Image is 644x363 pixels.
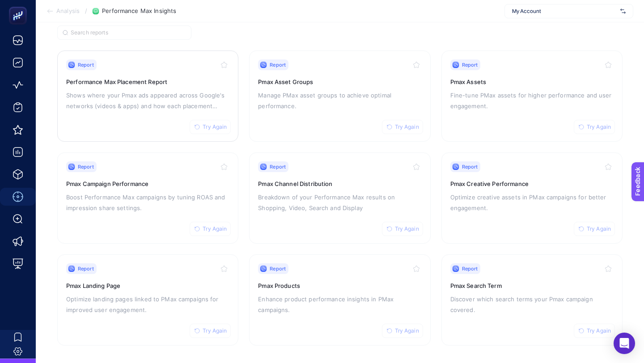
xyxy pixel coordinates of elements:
h3: Pmax Landing Page [66,281,229,290]
span: Try Again [203,123,227,131]
h3: Pmax Assets [450,77,614,86]
p: Shows where your Pmax ads appeared across Google's networks (videos & apps) and how each placemen... [66,90,229,111]
span: Try Again [395,123,419,131]
p: Enhance product performance insights in PMax campaigns. [258,294,421,315]
a: ReportTry AgainPmax Channel DistributionBreakdown of your Performance Max results on Shopping, Vi... [249,152,430,244]
span: Try Again [395,327,419,334]
button: Try Again [190,120,231,134]
span: Performance Max Insights [102,8,176,15]
span: Report [78,265,94,272]
span: Try Again [203,225,227,232]
span: Report [270,163,286,170]
p: Optimize creative assets in PMax campaigns for better engagement. [450,192,614,213]
span: Try Again [395,225,419,232]
a: ReportTry AgainPerformance Max Placement ReportShows where your Pmax ads appeared across Google's... [57,51,238,142]
span: Try Again [203,327,227,334]
span: Feedback [5,3,34,10]
p: Breakdown of your Performance Max results on Shopping, Video, Search and Display [258,192,421,213]
span: Analysis [56,8,80,15]
span: Report [270,265,286,272]
span: Report [462,163,478,170]
h3: Pmax Asset Groups [258,77,421,86]
span: My Account [512,8,617,15]
span: Report [78,163,94,170]
span: Try Again [587,123,611,131]
h3: Performance Max Placement Report [66,77,229,86]
h3: Pmax Creative Performance [450,179,614,188]
a: ReportTry AgainPmax AssetsFine-tune PMax assets for higher performance and user engagement. [441,51,623,142]
input: Search [71,30,186,36]
button: Try Again [574,120,615,134]
button: Try Again [382,222,423,236]
button: Try Again [574,324,615,338]
p: Discover which search terms your Pmax campaign covered. [450,294,614,315]
a: ReportTry AgainPmax Campaign PerformanceBoost Performance Max campaigns by tuning ROAS and impres... [57,152,238,244]
p: Optimize landing pages linked to PMax campaigns for improved user engagement. [66,294,229,315]
img: svg%3e [620,7,626,16]
span: Report [78,61,94,68]
button: Try Again [190,324,231,338]
button: Try Again [382,324,423,338]
div: Open Intercom Messenger [614,333,635,354]
span: / [85,7,87,14]
span: Try Again [587,225,611,232]
button: Try Again [190,222,231,236]
h3: Pmax Products [258,281,421,290]
a: ReportTry AgainPmax Landing PageOptimize landing pages linked to PMax campaigns for improved user... [57,254,238,346]
span: Report [462,61,478,68]
a: ReportTry AgainPmax Asset GroupsManage PMax asset groups to achieve optimal performance. [249,51,430,142]
h3: Pmax Channel Distribution [258,179,421,188]
button: Try Again [382,120,423,134]
a: ReportTry AgainPmax Search TermDiscover which search terms your Pmax campaign covered. [441,254,623,346]
h3: Pmax Campaign Performance [66,179,229,188]
p: Boost Performance Max campaigns by tuning ROAS and impression share settings. [66,192,229,213]
a: ReportTry AgainPmax ProductsEnhance product performance insights in PMax campaigns. [249,254,430,346]
span: Try Again [587,327,611,334]
span: Report [462,265,478,272]
h3: Pmax Search Term [450,281,614,290]
p: Manage PMax asset groups to achieve optimal performance. [258,90,421,111]
span: Report [270,61,286,68]
button: Try Again [574,222,615,236]
p: Fine-tune PMax assets for higher performance and user engagement. [450,90,614,111]
a: ReportTry AgainPmax Creative PerformanceOptimize creative assets in PMax campaigns for better eng... [441,152,623,244]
